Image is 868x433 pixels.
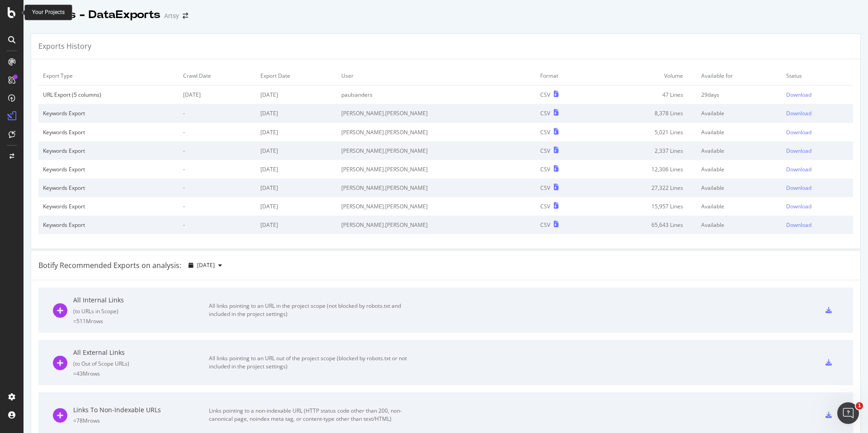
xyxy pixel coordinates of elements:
[73,417,209,424] div: = 78M rows
[38,41,91,52] div: Exports History
[43,165,174,173] div: Keywords Export
[256,179,337,197] td: [DATE]
[701,202,777,210] div: Available
[786,109,811,117] div: Download
[43,221,174,229] div: Keywords Export
[337,197,536,216] td: [PERSON_NAME].[PERSON_NAME]
[786,165,849,173] a: Download
[256,104,337,122] td: [DATE]
[826,307,832,313] div: csv-export
[337,104,536,122] td: [PERSON_NAME].[PERSON_NAME]
[179,179,256,197] td: -
[73,405,209,414] div: Links To Non-Indexable URLs
[593,85,697,104] td: 47 Lines
[256,160,337,179] td: [DATE]
[540,147,550,155] div: CSV
[337,141,536,160] td: [PERSON_NAME].[PERSON_NAME]
[256,216,337,234] td: [DATE]
[697,85,781,104] td: 29 days
[197,261,215,269] span: 2025 Oct. 2nd
[179,123,256,141] td: -
[337,123,536,141] td: [PERSON_NAME].[PERSON_NAME]
[786,91,811,99] div: Download
[837,402,859,424] iframe: Intercom live chat
[540,165,550,173] div: CSV
[540,202,550,210] div: CSV
[593,104,697,122] td: 8,378 Lines
[179,66,256,85] td: Crawl Date
[38,260,181,271] div: Botify Recommended Exports on analysis:
[179,141,256,160] td: -
[856,402,863,409] span: 1
[73,296,209,305] div: All Internal Links
[826,412,832,418] div: csv-export
[209,302,412,318] div: All links pointing to an URL in the project scope (not blocked by robots.txt and included in the ...
[536,66,593,85] td: Format
[337,160,536,179] td: [PERSON_NAME].[PERSON_NAME]
[701,221,777,229] div: Available
[786,128,849,136] a: Download
[786,221,849,229] a: Download
[337,85,536,104] td: paulsanders
[256,85,337,104] td: [DATE]
[73,370,209,377] div: = 43M rows
[786,184,849,192] a: Download
[540,91,550,99] div: CSV
[179,160,256,179] td: -
[43,91,174,99] div: URL Export (5 columns)
[337,66,536,85] td: User
[179,197,256,216] td: -
[786,128,811,136] div: Download
[43,128,174,136] div: Keywords Export
[593,216,697,234] td: 65,643 Lines
[256,197,337,216] td: [DATE]
[38,66,179,85] td: Export Type
[164,11,179,20] div: Artsy
[782,66,853,85] td: Status
[786,147,811,155] div: Download
[256,66,337,85] td: Export Date
[43,109,174,117] div: Keywords Export
[593,66,697,85] td: Volume
[540,109,550,117] div: CSV
[183,13,188,19] div: arrow-right-arrow-left
[786,202,849,210] a: Download
[209,354,412,371] div: All links pointing to an URL out of the project scope (blocked by robots.txt or not included in t...
[593,197,697,216] td: 15,957 Lines
[337,216,536,234] td: [PERSON_NAME].[PERSON_NAME]
[701,128,777,136] div: Available
[786,109,849,117] a: Download
[701,165,777,173] div: Available
[826,359,832,366] div: csv-export
[179,104,256,122] td: -
[73,317,209,325] div: = 511M rows
[593,160,697,179] td: 12,306 Lines
[31,7,160,23] div: Reports - DataExports
[786,147,849,155] a: Download
[43,202,174,210] div: Keywords Export
[256,123,337,141] td: [DATE]
[337,179,536,197] td: [PERSON_NAME].[PERSON_NAME]
[701,147,777,155] div: Available
[179,216,256,234] td: -
[43,147,174,155] div: Keywords Export
[185,258,226,273] button: [DATE]
[593,141,697,160] td: 2,337 Lines
[73,360,209,367] div: ( to Out of Scope URLs )
[43,184,174,192] div: Keywords Export
[540,221,550,229] div: CSV
[256,141,337,160] td: [DATE]
[209,407,412,423] div: Links pointing to a non-indexable URL (HTTP status code other than 200, non-canonical page, noind...
[786,202,811,210] div: Download
[593,123,697,141] td: 5,021 Lines
[540,184,550,192] div: CSV
[701,109,777,117] div: Available
[540,128,550,136] div: CSV
[73,307,209,315] div: ( to URLs in Scope )
[701,184,777,192] div: Available
[73,348,209,357] div: All External Links
[593,179,697,197] td: 27,322 Lines
[786,184,811,192] div: Download
[786,221,811,229] div: Download
[786,91,849,99] a: Download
